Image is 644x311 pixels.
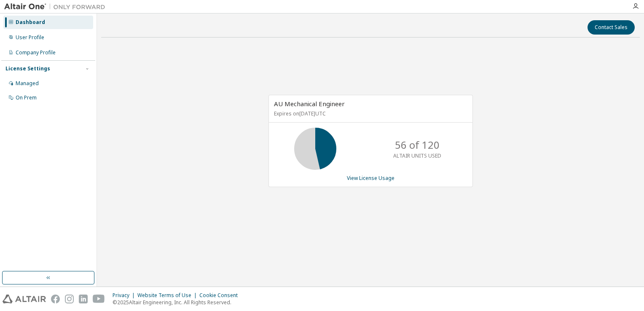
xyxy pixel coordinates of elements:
img: Altair One [4,3,110,11]
div: Website Terms of Use [137,292,199,299]
div: On Prem [16,94,37,101]
img: linkedin.svg [79,295,88,303]
span: AU Mechanical Engineer [274,99,345,108]
a: View License Usage [347,174,394,182]
button: Contact Sales [588,20,635,35]
img: altair_logo.svg [3,295,46,303]
div: Dashboard [16,19,45,26]
p: ALTAIR UNITS USED [393,152,441,159]
p: 56 of 120 [395,138,440,152]
div: User Profile [16,34,44,41]
div: Privacy [113,292,137,299]
img: facebook.svg [51,295,60,303]
div: Company Profile [16,49,56,56]
div: License Settings [5,65,50,72]
img: youtube.svg [93,295,105,303]
div: Managed [16,80,39,87]
div: Cookie Consent [199,292,243,299]
p: © 2025 Altair Engineering, Inc. All Rights Reserved. [113,299,243,306]
p: Expires on [DATE] UTC [274,110,465,117]
img: instagram.svg [65,295,74,303]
